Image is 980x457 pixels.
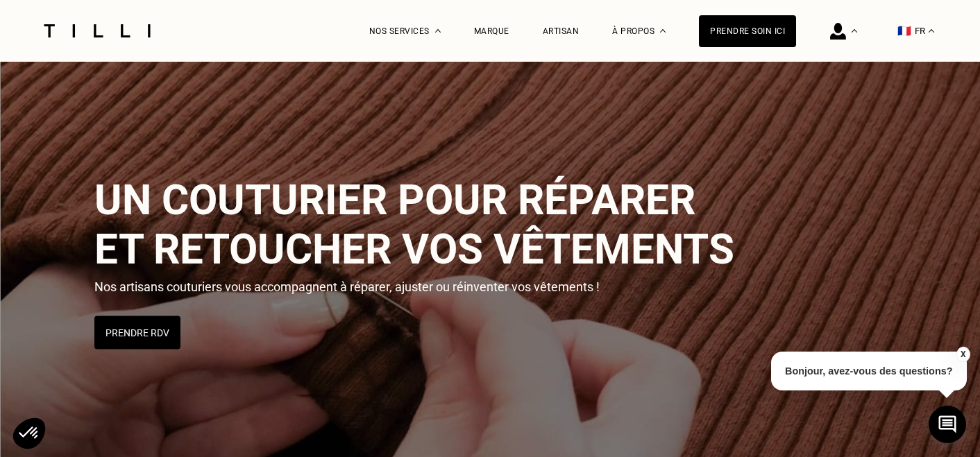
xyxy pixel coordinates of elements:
[771,352,967,390] p: Bonjour, avez-vous des questions?
[94,279,609,293] p: Nos artisans couturiers vous accompagnent à réparer, ajuster ou réinventer vos vêtements !
[543,26,580,36] a: Artisan
[435,29,441,33] img: Menu déroulant
[39,24,155,37] img: Logo du service de couturière Tilli
[852,29,857,33] img: Menu déroulant
[660,29,666,33] img: Menu déroulant à propos
[956,347,970,362] button: X
[94,224,734,273] span: et retoucher vos vêtements
[474,26,509,36] a: Marque
[830,23,846,40] img: icône connexion
[94,316,180,349] button: Prendre RDV
[897,24,911,37] span: 🇫🇷
[94,175,695,224] span: Un couturier pour réparer
[699,15,796,47] a: Prendre soin ici
[929,29,934,33] img: menu déroulant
